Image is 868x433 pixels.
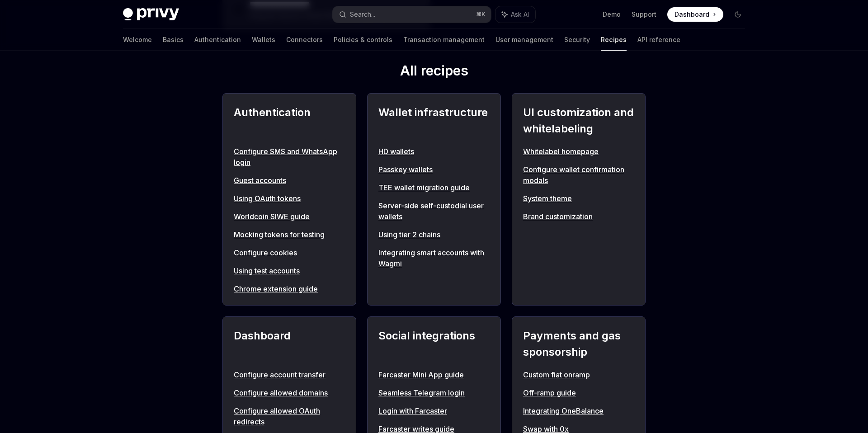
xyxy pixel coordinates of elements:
a: Using test accounts [234,265,345,276]
h2: UI customization and whitelabeling [523,104,634,137]
a: Whitelabel homepage [523,146,634,157]
button: Toggle dark mode [731,7,745,22]
a: Configure allowed domains [234,387,345,398]
a: Support [632,10,656,19]
a: Transaction management [403,29,485,51]
a: Using tier 2 chains [378,229,490,240]
a: Policies & controls [334,29,392,51]
a: Integrating OneBalance [523,405,634,416]
h2: Dashboard [234,328,345,360]
a: Authentication [194,29,241,51]
a: TEE wallet migration guide [378,182,490,193]
span: Dashboard [675,10,709,19]
a: Connectors [286,29,323,51]
span: Ask AI [511,10,529,19]
h2: All recipes [222,62,646,82]
a: Worldcoin SIWE guide [234,211,345,222]
a: Brand customization [523,211,634,222]
img: dark logo [123,8,179,21]
a: API reference [637,29,680,51]
a: Security [564,29,590,51]
a: Server-side self-custodial user wallets [378,200,490,222]
a: Seamless Telegram login [378,387,490,398]
a: Mocking tokens for testing [234,229,345,240]
h2: Social integrations [378,328,490,360]
button: Search...⌘K [333,6,491,23]
a: System theme [523,193,634,204]
a: Guest accounts [234,175,345,186]
a: Off-ramp guide [523,387,634,398]
a: Configure allowed OAuth redirects [234,405,345,427]
a: Configure account transfer [234,369,345,380]
h2: Authentication [234,104,345,137]
a: Wallets [252,29,275,51]
a: Configure cookies [234,247,345,258]
a: HD wallets [378,146,490,157]
a: Welcome [123,29,152,51]
a: Integrating smart accounts with Wagmi [378,247,490,269]
a: Demo [603,10,621,19]
a: Farcaster Mini App guide [378,369,490,380]
a: Passkey wallets [378,164,490,175]
a: Login with Farcaster [378,405,490,416]
span: ⌘ K [476,11,486,18]
h2: Wallet infrastructure [378,104,490,137]
a: Custom fiat onramp [523,369,634,380]
a: Basics [163,29,184,51]
button: Ask AI [495,6,535,23]
a: Dashboard [667,7,723,22]
a: Recipes [601,29,627,51]
a: User management [495,29,553,51]
a: Using OAuth tokens [234,193,345,204]
a: Configure wallet confirmation modals [523,164,634,186]
h2: Payments and gas sponsorship [523,328,634,360]
div: Search... [350,9,375,20]
a: Configure SMS and WhatsApp login [234,146,345,168]
a: Chrome extension guide [234,283,345,294]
